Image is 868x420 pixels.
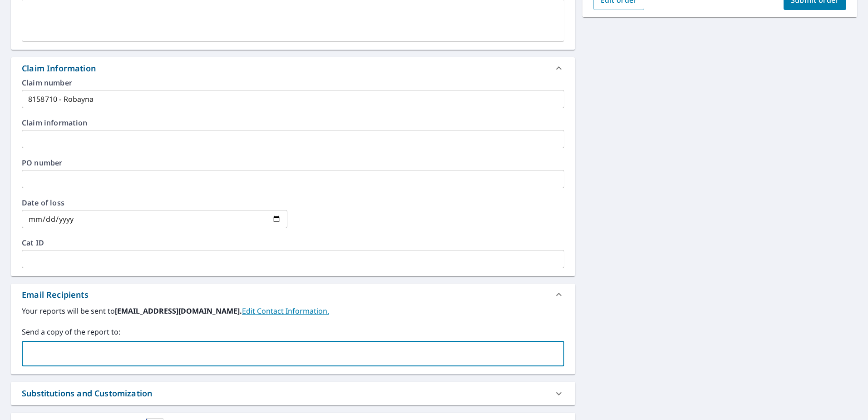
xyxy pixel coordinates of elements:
[11,57,575,79] div: Claim Information
[22,387,152,400] div: Substitutions and Customization
[22,289,89,301] div: Email Recipients
[22,239,564,246] label: Cat ID
[22,159,564,166] label: PO number
[242,306,329,316] a: EditContactInfo
[22,305,564,316] label: Your reports will be sent to
[22,62,96,75] div: Claim Information
[22,326,564,337] label: Send a copy of the report to:
[22,199,287,206] label: Date of loss
[11,382,575,405] div: Substitutions and Customization
[22,119,564,126] label: Claim information
[115,306,242,316] b: [EMAIL_ADDRESS][DOMAIN_NAME].
[22,79,564,86] label: Claim number
[11,284,575,305] div: Email Recipients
